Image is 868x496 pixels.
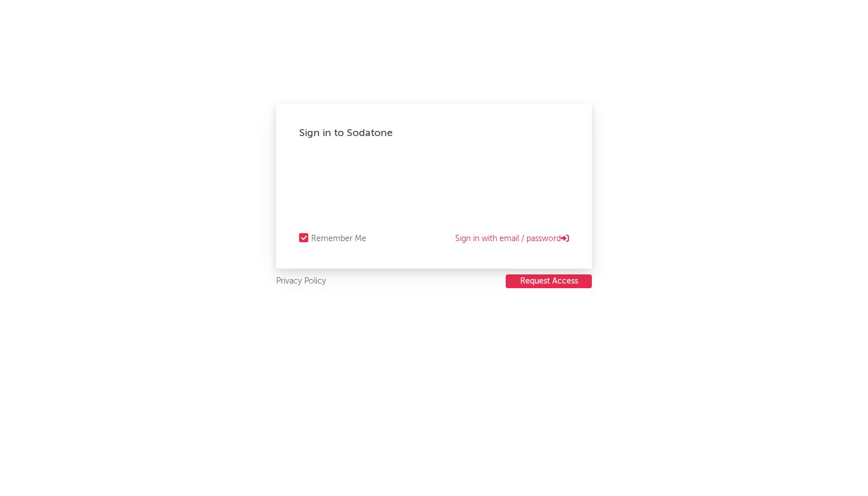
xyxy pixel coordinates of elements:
a: Request Access [506,274,592,289]
button: Request Access [506,274,592,288]
a: Sign in with email / password [455,232,569,246]
a: Privacy Policy [276,274,326,289]
div: Sign in to Sodatone [299,126,569,140]
div: Remember Me [311,232,366,246]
